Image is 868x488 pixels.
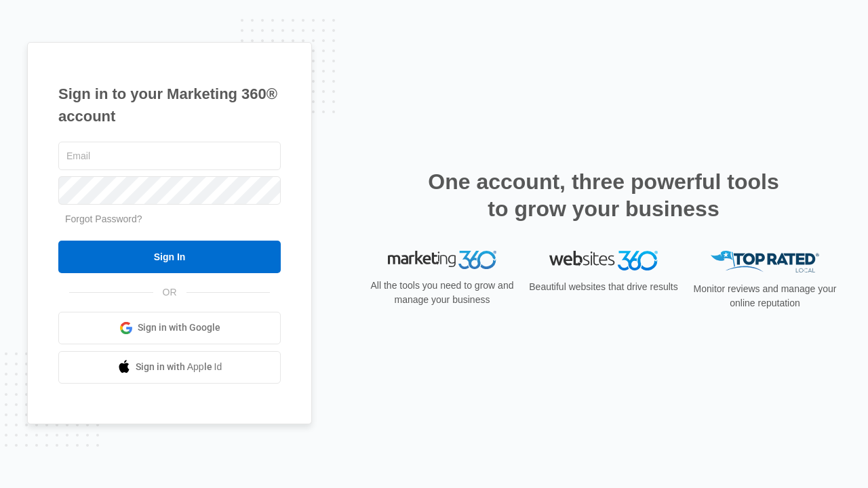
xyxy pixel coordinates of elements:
[58,83,281,127] h1: Sign in to your Marketing 360® account
[65,213,142,224] a: Forgot Password?
[366,279,518,307] p: All the tools you need to grow and manage your business
[138,321,220,335] span: Sign in with Google
[388,251,496,270] img: Marketing 360
[689,282,841,310] p: Monitor reviews and manage your online reputation
[528,280,679,294] p: Beautiful websites that drive results
[424,168,783,222] h2: One account, three powerful tools to grow your business
[711,251,819,273] img: Top Rated Local
[58,241,281,273] input: Sign In
[58,351,281,384] a: Sign in with Apple Id
[549,251,658,270] img: Websites 360
[58,142,281,170] input: Email
[58,312,281,344] a: Sign in with Google
[136,360,222,374] span: Sign in with Apple Id
[153,285,186,300] span: OR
